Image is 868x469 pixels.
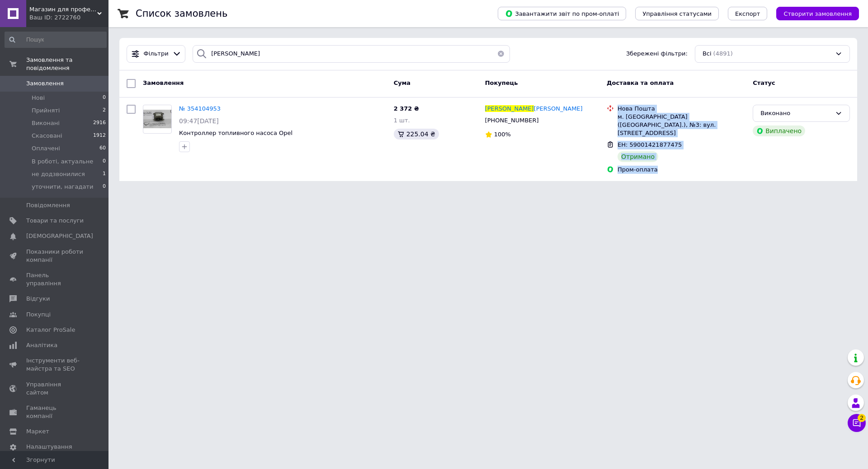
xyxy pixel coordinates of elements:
[753,125,805,136] div: Виплачено
[32,170,85,178] span: не додзвонилися
[26,357,84,373] span: Інструменти веб-майстра та SEO
[394,117,410,124] span: 1 шт.
[635,7,719,20] button: Управління статусами
[26,311,51,319] span: Покупці
[607,79,674,86] span: Доставка та оплата
[848,414,866,432] button: Чат з покупцем2
[26,326,75,334] span: Каталог ProSale
[143,79,184,86] span: Замовлення
[103,170,106,178] span: 1
[505,9,619,18] span: Завантажити звіт по пром-оплаті
[179,117,219,125] span: 09:47[DATE]
[753,79,775,86] span: Статус
[26,79,64,88] span: Замовлення
[498,7,626,20] button: Завантажити звіт по пром-оплаті
[26,381,84,397] span: Управління сайтом
[29,14,108,22] div: Ваш ID: 2722760
[642,10,712,17] span: Управління статусами
[32,144,60,153] span: Оплачені
[99,144,106,153] span: 60
[492,45,510,63] button: Очистить
[394,105,419,112] span: 2 372 ₴
[103,107,106,115] span: 2
[26,56,108,72] span: Замовлення та повідомлення
[26,248,84,264] span: Показники роботи компанії
[713,50,733,57] span: (4891)
[26,232,93,240] span: [DEMOGRAPHIC_DATA]
[93,132,106,140] span: 1912
[618,105,745,113] div: Нова Пошта
[143,110,171,128] img: Фото товару
[394,79,410,86] span: Cума
[179,130,292,136] a: Контроллер топливного насоса Opel
[26,271,84,288] span: Панель управління
[26,427,49,436] span: Маркет
[626,50,688,58] span: Збережені фільтри:
[32,107,60,115] span: Прийняті
[193,45,510,63] input: Пошук за номером замовлення, ПІБ покупця, номером телефону, Email, номером накладної
[494,131,511,138] span: 100%
[32,158,93,166] span: В роботі, актуальне
[26,201,70,209] span: Повідомлення
[618,141,682,148] span: ЕН: 59001421877475
[144,50,169,58] span: Фільтри
[32,94,45,102] span: Нові
[32,119,60,127] span: Виконані
[32,132,62,140] span: Скасовані
[32,183,93,191] span: уточнити, нагадати
[103,94,106,102] span: 0
[485,117,539,124] span: [PHONE_NUMBER]
[136,8,227,19] h1: Список замовлень
[767,10,859,17] a: Створити замовлення
[485,105,583,113] a: [PERSON_NAME][PERSON_NAME]
[26,341,57,349] span: Аналітика
[703,50,712,58] span: Всі
[618,166,745,174] div: Пром-оплата
[103,158,106,166] span: 0
[394,129,439,139] div: 225.04 ₴
[26,295,50,303] span: Відгуки
[760,109,831,118] div: Виконано
[179,105,221,112] a: № 354104953
[783,10,852,17] span: Створити замовлення
[26,217,84,225] span: Товари та послуги
[26,443,72,451] span: Налаштування
[618,113,745,138] div: м. [GEOGRAPHIC_DATA] ([GEOGRAPHIC_DATA].), №3: вул. [STREET_ADDRESS]
[858,414,866,422] span: 2
[26,404,84,420] span: Гаманець компанії
[93,119,106,127] span: 2916
[103,183,106,191] span: 0
[485,105,534,112] span: [PERSON_NAME]
[5,32,107,48] input: Пошук
[735,10,760,17] span: Експорт
[728,7,768,20] button: Експорт
[776,7,859,20] button: Створити замовлення
[485,79,518,86] span: Покупець
[618,151,658,162] div: Отримано
[29,5,97,14] span: Магазин для професіоналів
[143,105,172,134] a: Фото товару
[534,105,583,112] span: [PERSON_NAME]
